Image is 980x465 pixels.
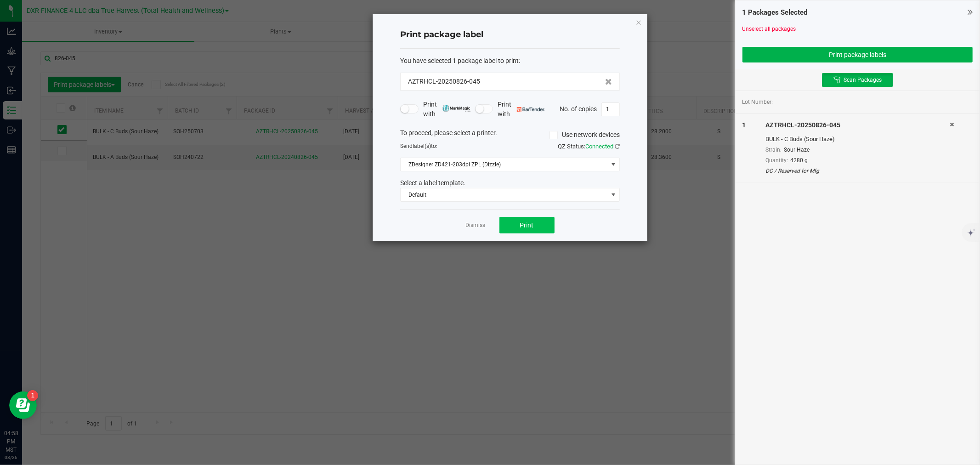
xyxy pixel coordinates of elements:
[393,128,627,142] div: To proceed, please select a printer.
[560,105,597,112] span: No. of copies
[585,143,613,150] span: Connected
[393,178,627,188] div: Select a label template.
[401,188,608,201] span: Default
[742,26,796,32] a: Unselect all packages
[784,147,810,153] span: Sour Haze
[27,390,38,401] iframe: Resource center unread badge
[517,107,545,112] img: bartender.png
[442,105,470,112] img: mark_magic_cybra.png
[765,157,788,164] span: Quantity:
[413,143,431,149] span: label(s)
[765,120,950,130] div: AZTRHCL-20250826-045
[742,98,773,106] span: Lot Number:
[400,57,519,64] span: You have selected 1 package label to print
[401,158,608,171] span: ZDesigner ZD421-203dpi ZPL (Dizzle)
[742,121,746,129] span: 1
[790,157,808,164] span: 4280 g
[400,56,620,66] div: :
[742,47,973,62] button: Print package labels
[466,221,486,229] a: Dismiss
[558,143,620,150] span: QZ Status:
[408,77,480,86] span: AZTRHCL-20250826-045
[498,100,545,119] span: Print with
[9,391,37,419] iframe: Resource center
[400,29,620,41] h4: Print package label
[520,221,534,229] span: Print
[765,167,950,175] div: DC / Reserved for Mfg
[400,143,437,149] span: Send to:
[844,76,882,84] span: Scan Packages
[549,130,620,140] label: Use network devices
[499,217,555,233] button: Print
[765,147,782,153] span: Strain:
[423,100,470,119] span: Print with
[765,135,950,144] div: BULK - C Buds (Sour Haze)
